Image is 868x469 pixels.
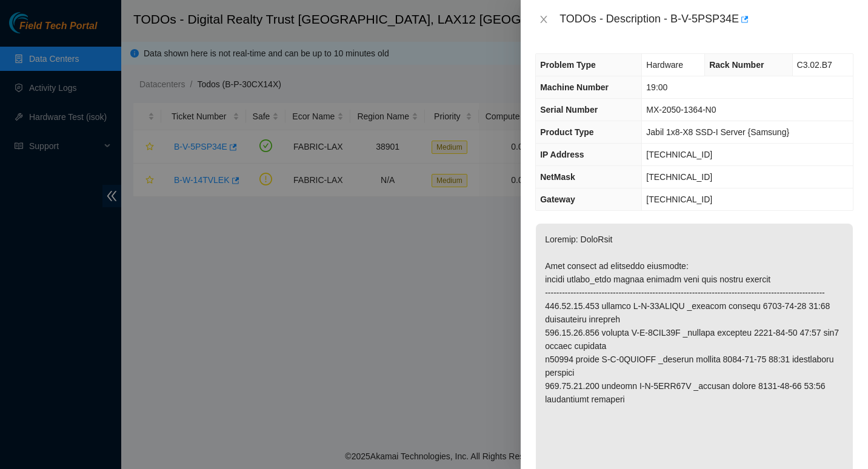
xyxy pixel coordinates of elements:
[646,60,683,70] span: Hardware
[535,14,552,25] button: Close
[646,105,716,115] span: MX-2050-1364-N0
[539,15,549,24] span: close
[540,105,598,115] span: Serial Number
[646,172,712,182] span: [TECHNICAL_ID]
[540,195,575,204] span: Gateway
[540,150,584,159] span: IP Address
[540,172,575,182] span: NetMask
[646,127,789,137] span: Jabil 1x8-X8 SSD-I Server {Samsung}
[540,127,593,137] span: Product Type
[709,60,764,70] span: Rack Number
[797,60,832,70] span: C3.02.B7
[646,195,712,204] span: [TECHNICAL_ID]
[559,10,853,29] div: TODOs - Description - B-V-5PSP34E
[540,60,596,70] span: Problem Type
[540,82,609,92] span: Machine Number
[646,82,667,92] span: 19:00
[646,150,712,159] span: [TECHNICAL_ID]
